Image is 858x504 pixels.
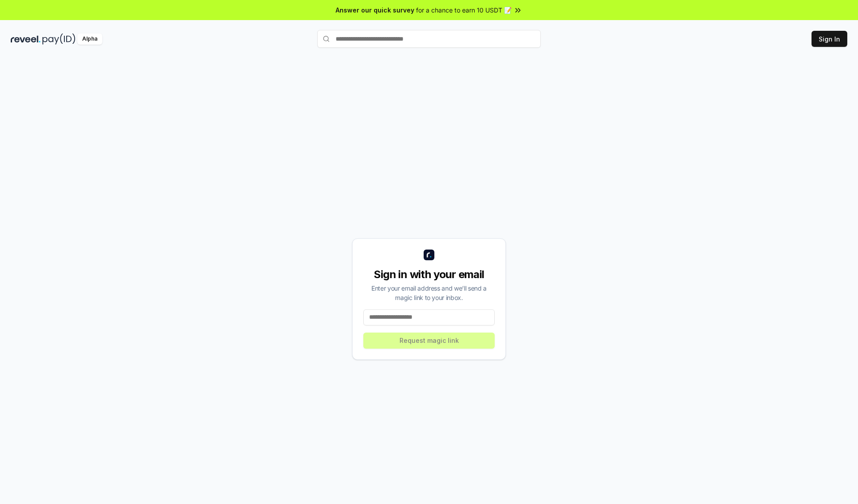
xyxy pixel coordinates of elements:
button: Sign In [812,31,847,47]
img: pay_id [42,33,76,45]
img: reveel_dark [11,33,41,45]
span: Answer our quick survey [336,5,414,15]
img: logo_small [424,250,434,260]
div: Sign in with your email [363,267,495,282]
div: Enter your email address and we’ll send a magic link to your inbox. [363,283,495,302]
div: Alpha [77,33,102,45]
span: for a chance to earn 10 USDT 📝 [416,5,512,15]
